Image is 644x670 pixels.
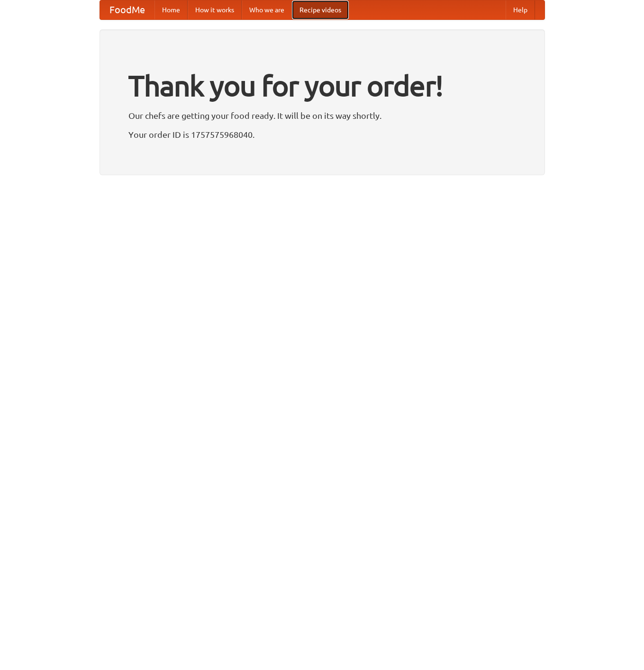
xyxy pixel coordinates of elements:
[128,63,516,108] h1: Thank you for your order!
[242,0,292,19] a: Who we are
[128,127,516,142] p: Your order ID is 1757575968040.
[100,0,154,19] a: FoodMe
[188,0,242,19] a: How it works
[292,0,349,19] a: Recipe videos
[506,0,535,19] a: Help
[128,108,516,123] p: Our chefs are getting your food ready. It will be on its way shortly.
[154,0,188,19] a: Home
